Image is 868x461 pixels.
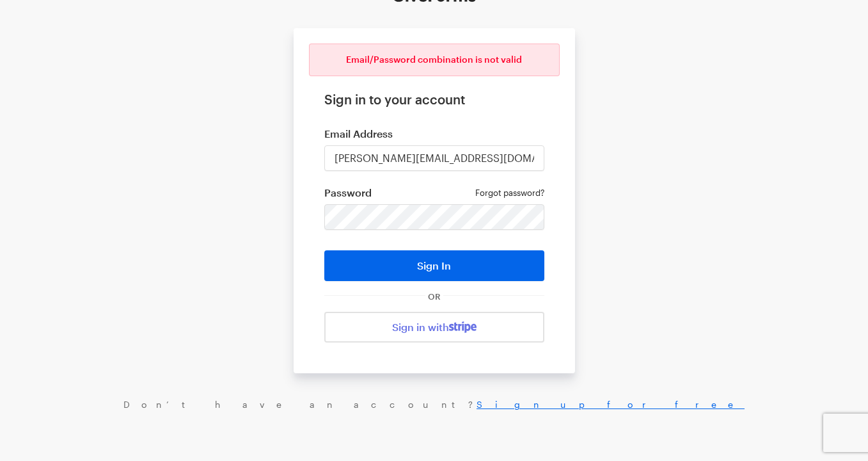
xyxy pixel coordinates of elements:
label: Email Address [324,127,544,140]
img: stripe-07469f1003232ad58a8838275b02f7af1ac9ba95304e10fa954b414cd571f63b.svg [449,321,477,333]
a: Forgot password? [475,188,544,198]
a: Sign up for free [477,399,745,410]
div: Don’t have an account? [13,399,855,410]
a: Sign in with [324,312,544,343]
div: Email/Password combination is not valid [309,44,560,76]
label: Password [324,186,544,199]
span: OR [425,291,443,302]
h1: Sign in to your account [324,92,544,107]
button: Sign In [324,250,544,281]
